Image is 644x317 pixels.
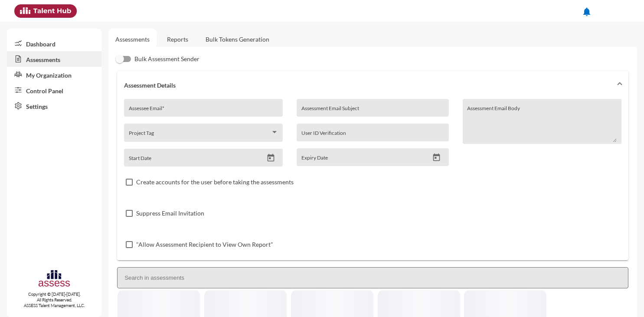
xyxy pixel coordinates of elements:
[199,29,276,50] a: Bulk Tokens Generation
[136,177,294,187] span: Create accounts for the user before taking the assessments
[582,7,592,17] mat-icon: notifications
[429,153,444,162] button: Open calendar
[7,36,101,51] a: Dashboard
[117,71,628,99] mat-expansion-panel-header: Assessment Details
[7,98,101,114] a: Settings
[134,54,199,64] span: Bulk Assessment Sender
[7,291,101,308] p: Copyright © [DATE]-[DATE]. All Rights Reserved. ASSESS Talent Management, LLC.
[115,36,150,43] a: Assessments
[117,267,628,288] input: Search in assessments
[136,208,204,219] span: Suppress Email Invitation
[117,99,628,260] div: Assessment Details
[263,154,278,163] button: Open calendar
[160,29,195,50] a: Reports
[38,269,71,290] img: assesscompany-logo.png
[7,51,101,67] a: Assessments
[7,82,101,98] a: Control Panel
[124,82,611,89] mat-panel-title: Assessment Details
[136,239,273,250] span: "Allow Assessment Recipient to View Own Report"
[7,67,101,82] a: My Organization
